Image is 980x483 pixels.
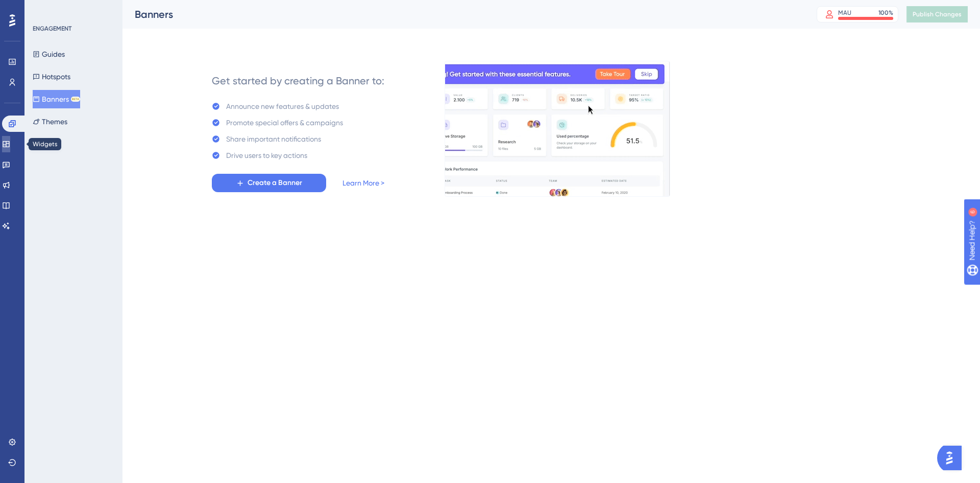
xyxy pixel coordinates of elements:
[33,67,70,86] button: Hotspots
[33,45,65,63] button: Guides
[226,117,343,129] div: Promote special offers & campaigns
[71,5,74,13] div: 6
[212,174,326,192] button: Create a Banner
[248,177,302,189] span: Create a Banner
[878,9,893,17] div: 100 %
[226,149,307,162] div: Drive users to key actions
[838,9,851,17] div: MAU
[33,90,80,108] button: BannersBETA
[226,100,339,112] div: Announce new features & updates
[135,7,791,21] div: Banners
[226,133,321,145] div: Share important notifications
[913,10,962,18] span: Publish Changes
[342,177,384,189] a: Learn More >
[212,74,384,88] div: Get started by creating a Banner to:
[24,3,64,15] span: Need Help?
[33,25,71,33] div: ENGAGEMENT
[71,97,80,102] div: BETA
[33,112,67,131] button: Themes
[445,61,670,197] img: 529d90adb73e879a594bca603b874522.gif
[906,6,968,22] button: Publish Changes
[937,443,968,473] iframe: UserGuiding AI Assistant Launcher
